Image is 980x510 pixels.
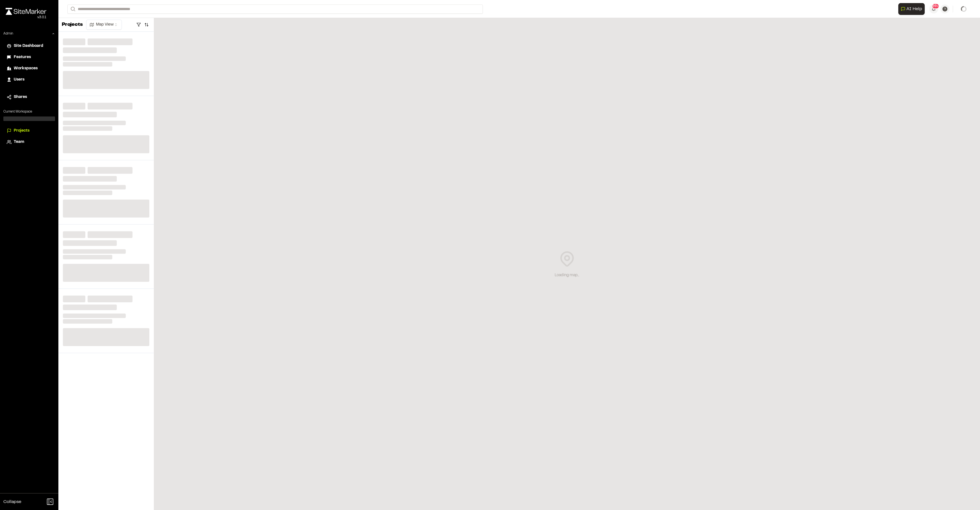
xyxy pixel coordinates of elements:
[555,272,579,278] div: Loading map...
[6,8,46,15] img: rebrand.png
[3,109,55,114] p: Current Workspace
[7,77,52,83] a: Users
[7,94,52,100] a: Shares
[929,4,938,13] button: 99+
[898,3,925,15] button: Open AI Assistant
[7,139,52,145] a: Team
[67,4,77,14] button: Search
[3,498,21,505] span: Collapse
[898,3,927,15] div: Open AI Assistant
[932,4,939,9] span: 99+
[14,139,24,145] span: Team
[14,43,43,49] span: Site Dashboard
[7,128,52,134] a: Projects
[62,21,83,29] p: Projects
[7,54,52,60] a: Features
[3,31,13,36] p: Admin
[7,43,52,49] a: Site Dashboard
[906,6,922,12] span: AI Help
[14,54,31,60] span: Features
[14,65,38,72] span: Workspaces
[6,15,46,20] div: Oh geez...please don't...
[14,128,29,134] span: Projects
[14,77,24,83] span: Users
[7,65,52,72] a: Workspaces
[14,94,27,100] span: Shares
